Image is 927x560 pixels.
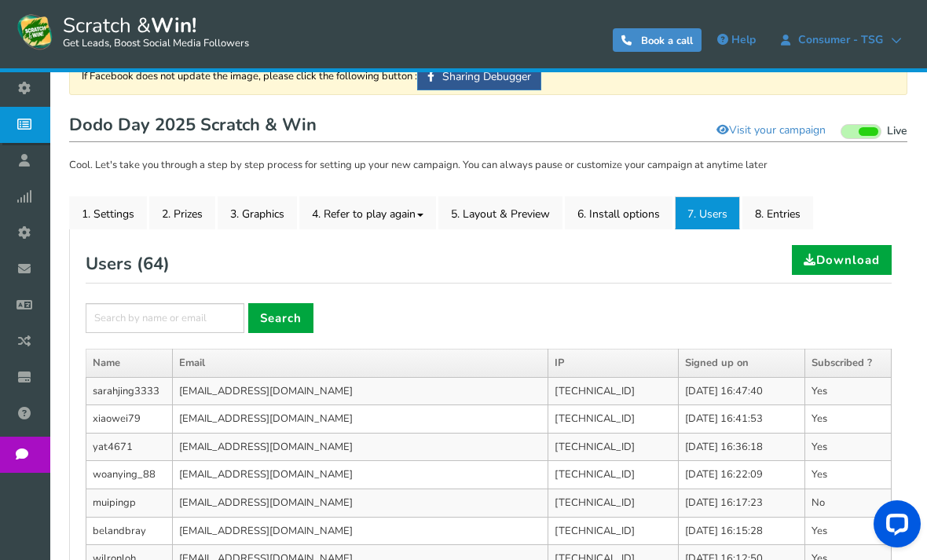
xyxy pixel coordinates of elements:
[248,303,313,333] a: Search
[173,350,548,378] th: Email
[86,303,244,333] input: Search by name or email
[678,405,804,434] td: [DATE] 16:41:53
[93,356,120,370] a: Name
[173,517,548,545] td: [EMAIL_ADDRESS][DOMAIN_NAME]
[173,377,548,405] td: [EMAIL_ADDRESS][DOMAIN_NAME]
[678,489,804,518] td: [DATE] 16:17:23
[548,489,678,518] td: [TECHNICAL_ID]
[792,245,892,275] a: Download
[678,461,804,489] td: [DATE] 16:22:09
[69,196,147,229] a: 1. Settings
[548,461,678,489] td: [TECHNICAL_ID]
[86,245,170,283] h2: Users ( )
[678,433,804,461] td: [DATE] 16:36:18
[151,12,196,39] strong: Win!
[173,405,548,434] td: [EMAIL_ADDRESS][DOMAIN_NAME]
[69,57,907,95] div: If Facebook does not update the image, please click the following button :
[86,517,173,545] td: belandbray
[55,12,249,51] span: Scratch &
[149,196,215,229] a: 2. Prizes
[805,405,892,434] td: Yes
[86,405,173,434] td: xiaowei79
[63,38,249,50] small: Get Leads, Boost Social Media Followers
[69,158,907,174] p: Cool. Let's take you through a step by step process for setting up your new campaign. You can alw...
[641,34,693,48] span: Book a call
[86,489,173,518] td: muipingp
[678,350,804,378] th: Signed up on
[438,196,562,229] a: 5. Layout & Preview
[678,377,804,405] td: [DATE] 16:47:40
[565,196,672,229] a: 6. Install options
[173,489,548,518] td: [EMAIL_ADDRESS][DOMAIN_NAME]
[887,124,907,139] span: Live
[86,461,173,489] td: woanying_88
[173,461,548,489] td: [EMAIL_ADDRESS][DOMAIN_NAME]
[86,377,173,405] td: sarahjing3333
[173,433,548,461] td: [EMAIL_ADDRESS][DOMAIN_NAME]
[86,433,173,461] td: yat4671
[69,111,907,142] h1: Dodo Day 2025 Scratch & Win
[706,117,836,144] a: Visit your campaign
[218,196,297,229] a: 3. Graphics
[417,64,541,90] a: Sharing Debugger
[790,34,891,46] span: Consumer - TSG
[143,252,163,276] span: 64
[548,433,678,461] td: [TECHNICAL_ID]
[16,12,249,51] a: Scratch &Win! Get Leads, Boost Social Media Followers
[805,517,892,545] td: Yes
[548,377,678,405] td: [TECHNICAL_ID]
[805,433,892,461] td: Yes
[548,405,678,434] td: [TECHNICAL_ID]
[548,517,678,545] td: [TECHNICAL_ID]
[805,377,892,405] td: Yes
[548,350,678,378] th: IP
[805,350,892,378] th: Subscribed ?
[805,489,892,518] td: No
[861,494,927,560] iframe: LiveChat chat widget
[742,196,813,229] a: 8. Entries
[731,32,756,47] span: Help
[675,196,740,229] a: 7. Users
[709,27,764,53] a: Help
[613,28,702,52] a: Book a call
[805,461,892,489] td: Yes
[16,12,55,51] img: Scratch and Win
[299,196,436,229] a: 4. Refer to play again
[678,517,804,545] td: [DATE] 16:15:28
